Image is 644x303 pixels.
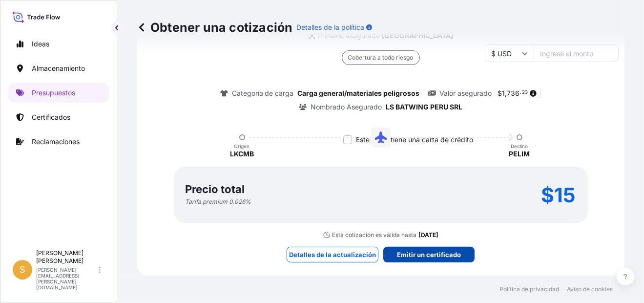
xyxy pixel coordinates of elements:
button: Emitir un certificado [383,247,475,262]
p: Emitir un certificado [397,250,461,260]
a: Almacenamiento [8,59,109,78]
button: Detalles de la actualización [287,247,378,262]
p: Reclamaciones [32,137,80,147]
p: % [186,198,251,206]
span: 736 [507,90,520,97]
span: . [520,91,522,94]
a: Política de privacidad [499,285,559,293]
span: S [20,265,25,275]
span: $ [498,90,502,97]
div: Cobertura a todo riesgo [342,50,420,65]
p: Origen [234,143,250,149]
span: 1 [502,90,505,97]
p: Certificados [32,112,70,122]
p: Detalles de la política [296,22,364,32]
a: Presupuestos [8,83,109,103]
p: Destino [511,143,528,149]
p: Detalles de la actualización [289,250,376,260]
p: [DATE] [419,231,439,239]
p: $15 [541,187,576,203]
font: Obtener una cotización [150,20,292,35]
font: Tarifa premium 0.026 [186,198,246,205]
p: Almacenamiento [32,64,85,73]
a: Certificados [8,108,109,127]
p: [PERSON_NAME] [PERSON_NAME] [36,249,97,265]
p: Ideas [32,39,49,49]
p: Presupuestos [32,88,75,98]
span: , [505,90,507,97]
a: Aviso de cookies [567,285,613,293]
p: Precio total [186,184,245,194]
p: [PERSON_NAME][EMAIL_ADDRESS][PERSON_NAME][DOMAIN_NAME] [36,267,97,290]
p: Esta cotización es válida hasta [332,231,417,239]
p: LKCMB [230,149,254,159]
p: Nombrado Asegurado [311,102,382,112]
p: Valor asegurado [440,88,492,98]
p: LS BATWING PERU SRL [386,102,462,112]
span: 23 [522,91,528,94]
a: Ideas [8,34,109,54]
a: Reclamaciones [8,132,109,151]
p: PELIM [509,149,530,159]
p: Categoría de carga [232,88,294,98]
p: Carga general/materiales peligrosos [298,88,420,98]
